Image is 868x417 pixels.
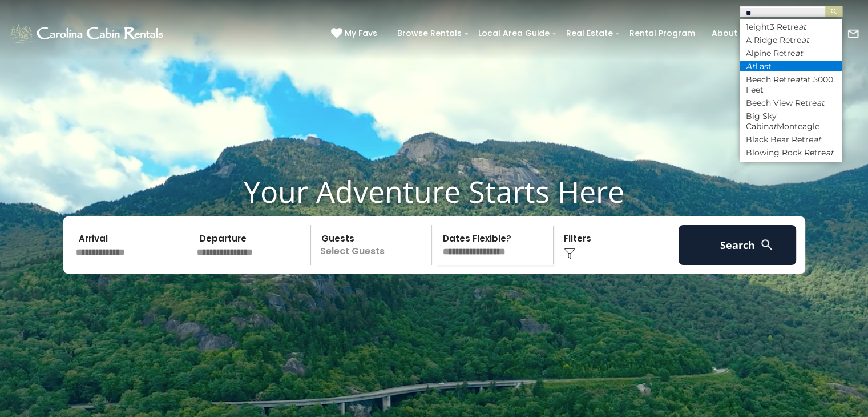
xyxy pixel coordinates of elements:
img: mail-regular-white.png [847,27,859,40]
em: at [801,35,809,45]
em: at [813,134,821,145]
li: Last [740,61,842,71]
img: White-1-1-2.png [9,22,167,45]
a: Real Estate [560,25,619,42]
span: My Favs [345,27,377,39]
p: Select Guests [314,225,432,265]
a: Browse Rentals [391,25,467,42]
li: 1eight3 Retre [740,22,842,32]
em: at [769,121,777,131]
a: About [706,25,743,42]
em: at [826,147,834,158]
em: at [798,22,806,32]
li: Alpine Retre [740,48,842,58]
em: at [795,74,803,85]
li: Blue Ridge Retre [740,161,842,171]
li: Black Bear Retre [740,134,842,145]
h1: Your Adventure Starts Here [9,174,859,209]
li: Big Sky Cabin Monteagle [740,111,842,131]
em: At [746,61,755,71]
a: Local Area Guide [473,25,555,42]
li: Beech Retre at 5000 Feet [740,74,842,95]
em: at [795,48,803,58]
a: Rental Program [624,25,701,42]
li: Beech View Retre [740,98,842,108]
li: A Ridge Retre [740,35,842,45]
em: at [817,98,825,108]
button: Search [679,225,797,265]
img: search-regular-white.png [760,238,774,252]
li: Blowing Rock Retre [740,147,842,158]
img: filter--v1.png [564,248,575,259]
a: My Favs [331,27,380,40]
em: at [814,161,822,171]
